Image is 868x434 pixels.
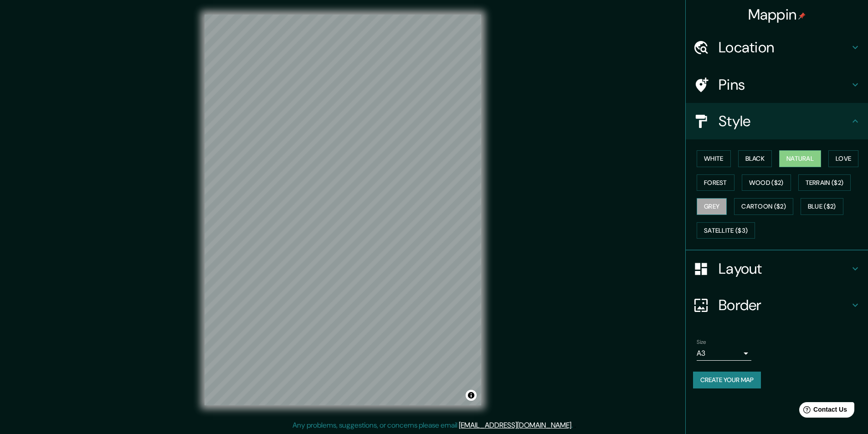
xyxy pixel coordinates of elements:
canvas: Map [205,15,481,405]
div: Style [686,103,868,139]
div: A3 [697,346,751,361]
button: Create your map [693,372,761,388]
button: White [697,150,731,167]
div: . [574,420,576,431]
button: Blue ($2) [801,198,843,215]
button: Terrain ($2) [798,174,851,191]
iframe: Help widget launcher [787,398,858,424]
button: Wood ($2) [742,174,791,191]
img: pin-icon.png [798,12,806,20]
p: Any problems, suggestions, or concerns please email . [293,420,573,431]
div: . [573,420,574,431]
button: Grey [697,198,727,215]
a: [EMAIL_ADDRESS][DOMAIN_NAME] [459,420,571,430]
button: Natural [779,150,821,167]
h4: Style [719,112,850,130]
button: Satellite ($3) [697,222,755,239]
button: Black [738,150,772,167]
div: Border [686,287,868,323]
button: Toggle attribution [466,390,477,401]
button: Cartoon ($2) [734,198,793,215]
h4: Location [719,38,850,56]
h4: Pins [719,76,850,94]
div: Pins [686,66,868,103]
button: Forest [697,174,734,191]
div: Location [686,29,868,66]
div: Layout [686,250,868,287]
button: Love [828,150,858,167]
h4: Mappin [748,5,806,24]
label: Size [697,338,706,346]
h4: Border [719,296,850,314]
h4: Layout [719,260,850,278]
